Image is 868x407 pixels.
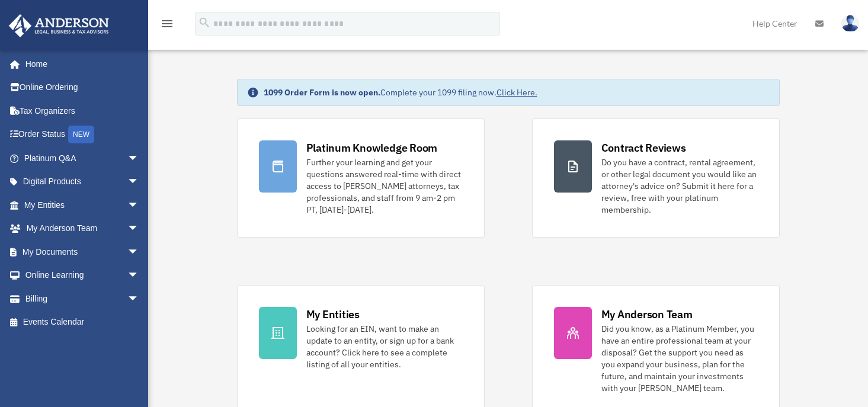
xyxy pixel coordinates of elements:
[306,156,463,216] div: Further your learning and get your questions answered real-time with direct access to [PERSON_NAM...
[160,21,174,31] a: menu
[8,76,157,100] a: Online Ordering
[127,146,151,171] span: arrow_drop_down
[127,264,151,288] span: arrow_drop_down
[8,240,157,264] a: My Documentsarrow_drop_down
[127,240,151,264] span: arrow_drop_down
[601,156,758,216] div: Do you have a contract, rental agreement, or other legal document you would like an attorney's ad...
[68,126,94,143] div: NEW
[127,217,151,241] span: arrow_drop_down
[532,118,780,238] a: Contract Reviews Do you have a contract, rental agreement, or other legal document you would like...
[127,170,151,194] span: arrow_drop_down
[127,193,151,217] span: arrow_drop_down
[127,287,151,311] span: arrow_drop_down
[841,15,859,32] img: User Pic
[5,14,113,37] img: Anderson Advisors Platinum Portal
[198,16,211,29] i: search
[160,17,174,31] i: menu
[8,170,157,194] a: Digital Productsarrow_drop_down
[264,87,380,98] strong: 1099 Order Form is now open.
[601,140,686,155] div: Contract Reviews
[8,217,157,241] a: My Anderson Teamarrow_drop_down
[8,99,157,123] a: Tax Organizers
[8,193,157,217] a: My Entitiesarrow_drop_down
[8,310,157,334] a: Events Calendar
[8,264,157,287] a: Online Learningarrow_drop_down
[237,118,485,238] a: Platinum Knowledge Room Further your learning and get your questions answered real-time with dire...
[8,287,157,310] a: Billingarrow_drop_down
[306,140,438,155] div: Platinum Knowledge Room
[306,323,463,370] div: Looking for an EIN, want to make an update to an entity, or sign up for a bank account? Click her...
[264,86,537,98] div: Complete your 1099 filing now.
[306,307,360,322] div: My Entities
[497,87,537,98] a: Click Here.
[8,52,151,76] a: Home
[601,323,758,394] div: Did you know, as a Platinum Member, you have an entire professional team at your disposal? Get th...
[8,123,157,147] a: Order StatusNEW
[8,146,157,170] a: Platinum Q&Aarrow_drop_down
[601,307,693,322] div: My Anderson Team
